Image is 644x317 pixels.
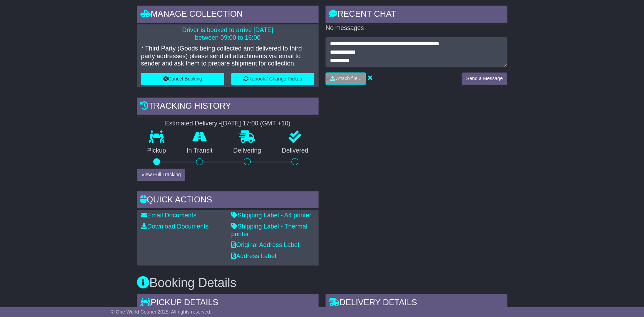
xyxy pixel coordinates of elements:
h3: Booking Details [137,276,507,290]
div: Estimated Delivery - [137,120,319,127]
span: © One World Courier 2025. All rights reserved. [111,309,211,315]
button: View Full Tracking [137,169,185,181]
div: Tracking history [137,98,319,116]
div: Manage collection [137,6,319,24]
p: In Transit [176,147,223,155]
div: RECENT CHAT [325,6,507,24]
p: Driver is booked to arrive [DATE] between 09:00 to 16:00 [141,26,314,41]
button: Cancel Booking [141,73,224,85]
div: Pickup Details [137,294,319,313]
a: Shipping Label - Thermal printer [231,223,307,238]
div: [DATE] 17:00 (GMT +10) [221,120,290,127]
button: Send a Message [462,72,507,85]
div: Quick Actions [137,191,319,210]
p: * Third Party (Goods being collected and delivered to third party addresses) please send all atta... [141,45,314,68]
a: Email Documents [141,212,196,219]
p: Delivered [272,147,319,155]
a: Original Address Label [231,241,299,248]
p: Delivering [223,147,272,155]
button: Rebook / Change Pickup [231,73,314,85]
a: Address Label [231,253,276,260]
div: Delivery Details [325,294,507,313]
a: Shipping Label - A4 printer [231,212,311,219]
p: No messages [325,24,507,32]
p: Pickup [137,147,176,155]
a: Download Documents [141,223,209,230]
